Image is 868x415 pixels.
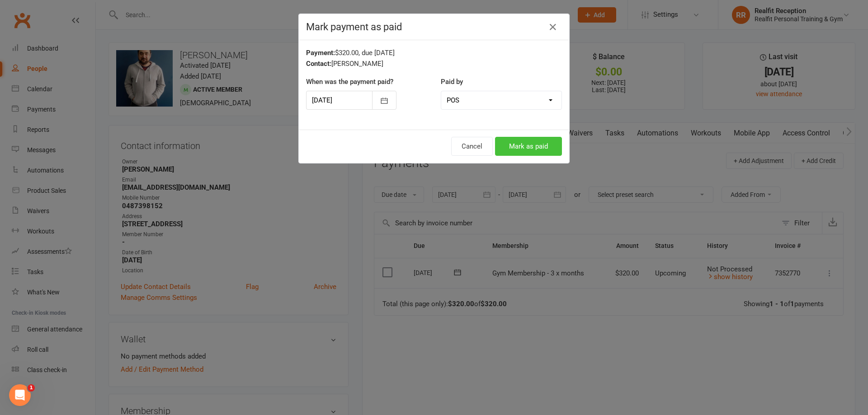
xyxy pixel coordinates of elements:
[546,20,560,34] button: Close
[495,137,562,156] button: Mark as paid
[306,21,562,33] h4: Mark payment as paid
[9,384,31,406] iframe: Intercom live chat
[306,47,562,58] div: $320.00, due [DATE]
[306,49,335,57] strong: Payment:
[306,60,331,68] strong: Contact:
[306,76,393,87] label: When was the payment paid?
[451,137,493,156] button: Cancel
[306,58,562,69] div: [PERSON_NAME]
[441,76,463,87] label: Paid by
[28,384,35,392] span: 1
